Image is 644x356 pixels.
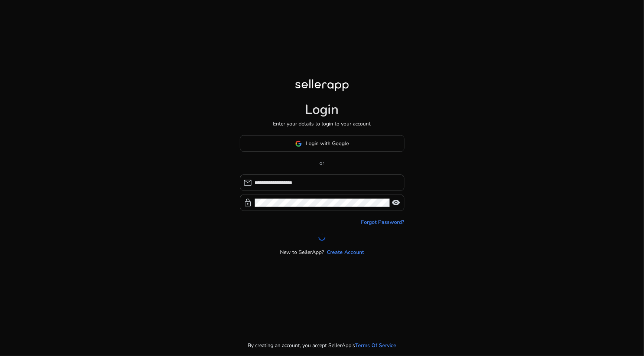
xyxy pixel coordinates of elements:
button: Login with Google [240,135,404,152]
span: visibility [392,198,401,207]
span: Login with Google [306,140,349,147]
p: or [240,159,404,167]
a: Terms Of Service [355,342,396,349]
span: mail [244,178,253,187]
img: google-logo.svg [295,140,302,147]
p: New to SellerApp? [280,248,324,256]
p: Enter your details to login to your account [273,120,371,128]
h1: Login [305,102,339,118]
a: Create Account [327,248,364,256]
span: lock [244,198,253,207]
a: Forgot Password? [361,218,404,226]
